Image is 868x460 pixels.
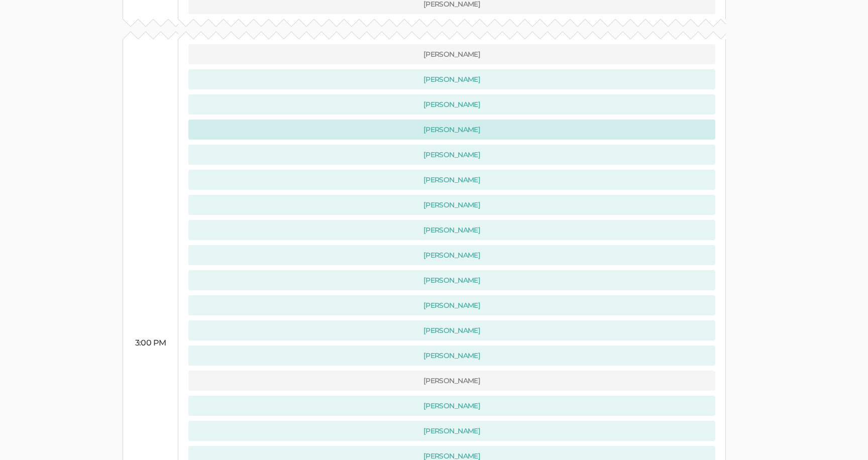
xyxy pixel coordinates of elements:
[188,245,715,265] button: [PERSON_NAME]
[188,44,715,64] button: [PERSON_NAME]
[188,320,715,340] button: [PERSON_NAME]
[133,337,168,349] div: 3:00 PM
[188,69,715,89] button: [PERSON_NAME]
[188,120,715,140] button: [PERSON_NAME]
[188,371,715,391] button: [PERSON_NAME]
[188,94,715,114] button: [PERSON_NAME]
[188,170,715,190] button: [PERSON_NAME]
[188,295,715,315] button: [PERSON_NAME]
[188,421,715,441] button: [PERSON_NAME]
[188,270,715,290] button: [PERSON_NAME]
[188,220,715,240] button: [PERSON_NAME]
[188,195,715,215] button: [PERSON_NAME]
[188,396,715,416] button: [PERSON_NAME]
[188,145,715,165] button: [PERSON_NAME]
[188,346,715,366] button: [PERSON_NAME]
[818,412,868,460] iframe: Chat Widget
